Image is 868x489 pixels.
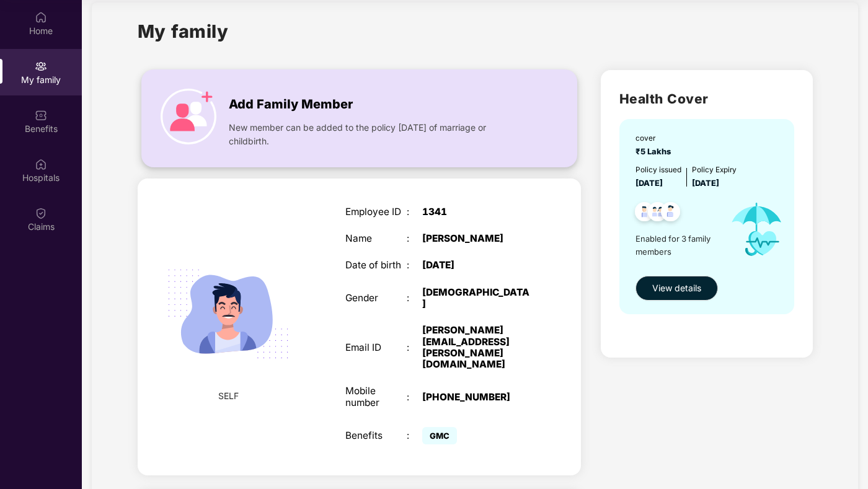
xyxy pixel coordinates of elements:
[692,178,719,188] span: [DATE]
[720,190,794,270] img: icon
[35,60,47,73] img: svg+xml;base64,PHN2ZyB3aWR0aD0iMjAiIGhlaWdodD0iMjAiIHZpZXdCb3g9IjAgMCAyMCAyMCIgZmlsbD0ibm9uZSIgeG...
[407,392,422,403] div: :
[422,260,530,271] div: [DATE]
[218,389,239,403] span: SELF
[422,233,530,244] div: [PERSON_NAME]
[345,260,407,271] div: Date of birth
[35,207,47,219] img: svg+xml;base64,PHN2ZyBpZD0iQ2xhaW0iIHhtbG5zPSJodHRwOi8vd3d3LnczLm9yZy8yMDAwL3N2ZyIgd2lkdGg9IjIwIi...
[345,342,407,353] div: Email ID
[35,158,47,170] img: svg+xml;base64,PHN2ZyBpZD0iSG9zcGl0YWxzIiB4bWxucz0iaHR0cDovL3d3dy53My5vcmcvMjAwMC9zdmciIHdpZHRoPS...
[655,198,686,229] img: svg+xml;base64,PHN2ZyB4bWxucz0iaHR0cDovL3d3dy53My5vcmcvMjAwMC9zdmciIHdpZHRoPSI0OC45NDMiIGhlaWdodD...
[153,239,303,389] img: svg+xml;base64,PHN2ZyB4bWxucz0iaHR0cDovL3d3dy53My5vcmcvMjAwMC9zdmciIHdpZHRoPSIyMjQiIGhlaWdodD0iMT...
[635,232,720,258] span: Enabled for 3 family members
[635,276,718,301] button: View details
[345,430,407,441] div: Benefits
[422,427,457,444] span: GMC
[35,109,47,121] img: svg+xml;base64,PHN2ZyBpZD0iQmVuZWZpdHMiIHhtbG5zPSJodHRwOi8vd3d3LnczLm9yZy8yMDAwL3N2ZyIgd2lkdGg9Ij...
[345,385,407,408] div: Mobile number
[619,89,794,109] h2: Health Cover
[422,325,530,370] div: [PERSON_NAME][EMAIL_ADDRESS][PERSON_NAME][DOMAIN_NAME]
[422,206,530,218] div: 1341
[229,121,527,148] span: New member can be added to the policy [DATE] of marriage or childbirth.
[635,133,675,144] div: cover
[345,293,407,304] div: Gender
[35,11,47,24] img: svg+xml;base64,PHN2ZyBpZD0iSG9tZSIgeG1sbnM9Imh0dHA6Ly93d3cudzMub3JnLzIwMDAvc3ZnIiB3aWR0aD0iMjAiIG...
[407,430,422,441] div: :
[629,198,660,229] img: svg+xml;base64,PHN2ZyB4bWxucz0iaHR0cDovL3d3dy53My5vcmcvMjAwMC9zdmciIHdpZHRoPSI0OC45NDMiIGhlaWdodD...
[635,178,663,188] span: [DATE]
[345,233,407,244] div: Name
[422,392,530,403] div: [PHONE_NUMBER]
[635,164,681,176] div: Policy issued
[345,206,407,218] div: Employee ID
[407,206,422,218] div: :
[642,198,673,229] img: svg+xml;base64,PHN2ZyB4bWxucz0iaHR0cDovL3d3dy53My5vcmcvMjAwMC9zdmciIHdpZHRoPSI0OC45MTUiIGhlaWdodD...
[407,293,422,304] div: :
[422,287,530,310] div: [DEMOGRAPHIC_DATA]
[407,342,422,353] div: :
[635,147,675,156] span: ₹5 Lakhs
[138,17,229,45] h1: My family
[652,281,701,295] span: View details
[229,95,353,114] span: Add Family Member
[692,164,737,176] div: Policy Expiry
[161,89,216,144] img: icon
[407,260,422,271] div: :
[407,233,422,244] div: :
